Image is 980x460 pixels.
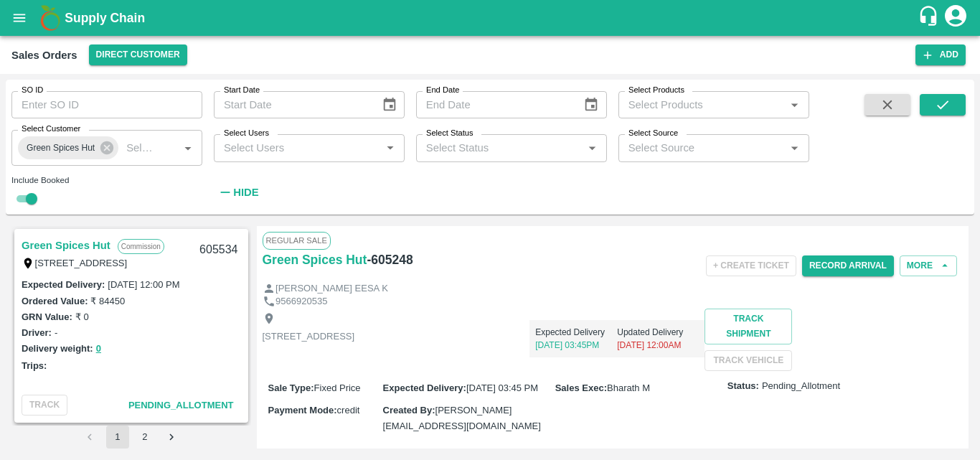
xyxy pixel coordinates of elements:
[233,187,258,198] strong: Hide
[36,4,65,32] img: logo
[22,85,43,96] label: SO ID
[121,139,156,157] input: Select Customer
[263,330,355,344] p: [STREET_ADDRESS]
[89,44,187,65] button: Select DC
[96,341,101,357] button: 0
[617,339,699,352] p: [DATE] 12:00AM
[617,326,699,339] p: Updated Delivery
[118,239,164,254] p: Commission
[65,8,918,28] a: Supply Chain
[337,405,360,416] span: credit
[22,343,93,354] label: Delivery weight:
[22,236,110,255] a: Green Spices Hut
[381,139,400,157] button: Open
[275,282,388,296] p: [PERSON_NAME] EESA K
[915,44,966,65] button: Add
[268,405,337,416] label: Payment Mode :
[555,382,607,393] label: Sales Exec :
[106,426,129,449] button: page 1
[623,95,781,114] input: Select Products
[785,139,804,157] button: Open
[943,3,969,33] div: account of current user
[383,405,435,416] label: Created By :
[90,296,125,306] label: ₹ 84450
[65,11,145,25] b: Supply Chain
[22,327,52,338] label: Driver:
[918,5,943,31] div: customer-support
[18,141,103,156] span: Green Spices Hut
[727,380,759,393] label: Status:
[22,296,88,306] label: Ordered Value:
[77,426,186,449] nav: pagination navigation
[18,136,118,159] div: Green Spices Hut
[191,233,246,267] div: 605534
[11,46,77,65] div: Sales Orders
[11,174,202,187] div: Include Booked
[75,311,89,322] label: ₹ 0
[55,327,57,338] label: -
[535,339,617,352] p: [DATE] 03:45PM
[705,309,792,344] button: Track Shipment
[3,1,36,34] button: open drawer
[263,232,331,249] span: Regular Sale
[224,85,260,96] label: Start Date
[22,279,105,290] label: Expected Delivery :
[314,382,361,393] span: Fixed Price
[214,180,263,205] button: Hide
[218,139,377,157] input: Select Users
[762,380,840,393] span: Pending_Allotment
[628,85,684,96] label: Select Products
[367,250,413,270] h6: - 605248
[263,250,367,270] a: Green Spices Hut
[420,139,579,157] input: Select Status
[22,123,80,135] label: Select Customer
[22,360,47,371] label: Trips:
[214,91,370,118] input: Start Date
[607,382,650,393] span: Bharath M
[578,91,605,118] button: Choose date
[268,382,314,393] label: Sale Type :
[535,326,617,339] p: Expected Delivery
[179,139,197,157] button: Open
[108,279,179,290] label: [DATE] 12:00 PM
[376,91,403,118] button: Choose date
[583,139,601,157] button: Open
[785,95,804,114] button: Open
[133,426,156,449] button: Go to page 2
[466,382,538,393] span: [DATE] 03:45 PM
[161,426,184,449] button: Go to next page
[22,311,72,322] label: GRN Value:
[623,139,781,157] input: Select Source
[35,258,128,268] label: [STREET_ADDRESS]
[900,255,957,276] button: More
[426,128,473,139] label: Select Status
[416,91,573,118] input: End Date
[383,382,466,393] label: Expected Delivery :
[224,128,269,139] label: Select Users
[383,405,541,431] span: [PERSON_NAME][EMAIL_ADDRESS][DOMAIN_NAME]
[426,85,459,96] label: End Date
[11,91,202,118] input: Enter SO ID
[275,295,327,309] p: 9566920535
[128,400,234,410] span: Pending_Allotment
[628,128,678,139] label: Select Source
[802,255,894,276] button: Record Arrival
